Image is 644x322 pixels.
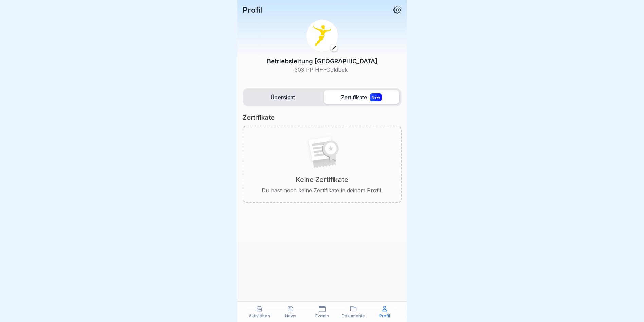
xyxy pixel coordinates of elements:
p: Profil [379,313,390,318]
p: Betriebsleitung [GEOGRAPHIC_DATA] [267,56,378,66]
p: Dokumente [342,313,365,318]
p: Profil [243,5,262,14]
img: vd4jgc378hxa8p7qw0fvrl7x.png [306,20,338,52]
p: Du hast noch keine Zertifikate in deinem Profil. [262,187,382,194]
p: Zertifikate [243,114,275,122]
p: Aktivitäten [249,313,270,318]
p: Keine Zertifikate [296,175,348,184]
p: 303 PP HH-Goldbek [267,66,378,74]
p: News [285,313,296,318]
div: New [370,93,382,101]
label: Zertifikate [324,90,399,104]
label: Übersicht [245,90,321,104]
p: Events [315,313,329,318]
